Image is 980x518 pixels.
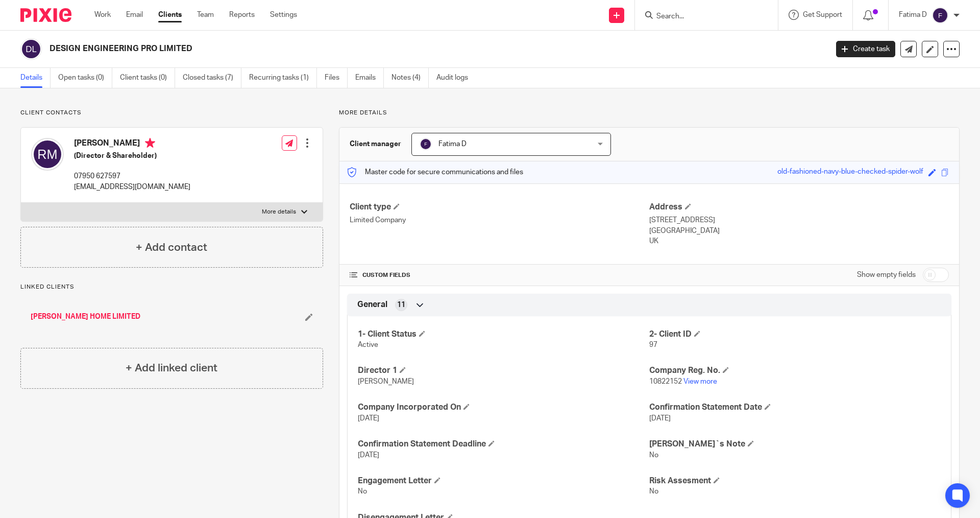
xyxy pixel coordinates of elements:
[899,10,927,20] p: Fatima D
[391,68,429,88] a: Notes (4)
[350,271,649,279] h4: CUSTOM FIELDS
[358,415,379,422] span: [DATE]
[655,12,747,21] input: Search
[20,68,51,88] a: Details
[126,10,143,20] a: Email
[358,488,367,495] span: No
[932,7,948,23] img: svg%3E
[649,215,949,225] p: [STREET_ADDRESS]
[74,151,190,161] h5: (Director & Shareholder)
[120,68,175,88] a: Client tasks (0)
[347,167,523,177] p: Master code for secure communications and files
[358,329,649,340] h4: 1- Client Status
[836,41,895,57] a: Create task
[20,283,323,291] p: Linked clients
[270,10,297,20] a: Settings
[357,299,387,310] span: General
[229,10,255,20] a: Reports
[683,378,717,385] a: View more
[649,202,949,213] h4: Address
[136,240,207,255] h4: + Add contact
[436,68,476,88] a: Audit logs
[325,68,348,88] a: Files
[777,167,923,178] div: old-fashioned-navy-blue-checked-spider-wolf
[50,43,667,54] h2: DESIGN ENGINEERING PRO LIMITED
[262,208,296,216] p: More details
[350,215,649,225] p: Limited Company
[20,109,323,117] p: Client contacts
[649,415,671,422] span: [DATE]
[857,270,916,280] label: Show empty fields
[58,68,112,88] a: Open tasks (0)
[420,138,432,150] img: svg%3E
[649,365,941,376] h4: Company Reg. No.
[20,8,71,22] img: Pixie
[649,378,682,385] span: 10822152
[126,360,217,376] h4: + Add linked client
[358,402,649,413] h4: Company Incorporated On
[355,68,384,88] a: Emails
[358,452,379,459] span: [DATE]
[649,476,941,486] h4: Risk Assesment
[158,10,182,20] a: Clients
[803,11,842,18] span: Get Support
[350,202,649,213] h4: Client type
[249,68,317,88] a: Recurring tasks (1)
[350,139,401,149] h3: Client manager
[649,226,949,236] p: [GEOGRAPHIC_DATA]
[397,300,405,310] span: 11
[649,439,941,450] h4: [PERSON_NAME]`s Note
[145,138,155,148] i: Primary
[358,476,649,486] h4: Engagement Letter
[74,171,190,181] p: 07950 627597
[31,138,64,171] img: svg%3E
[649,402,941,413] h4: Confirmation Statement Date
[183,68,241,88] a: Closed tasks (7)
[74,138,190,151] h4: [PERSON_NAME]
[339,109,960,117] p: More details
[649,452,658,459] span: No
[358,378,414,385] span: [PERSON_NAME]
[20,38,42,60] img: svg%3E
[94,10,111,20] a: Work
[358,365,649,376] h4: Director 1
[649,329,941,340] h4: 2- Client ID
[197,10,214,20] a: Team
[438,140,467,148] span: Fatima D
[649,236,949,246] p: UK
[358,439,649,450] h4: Confirmation Statement Deadline
[649,488,658,495] span: No
[649,341,657,348] span: 97
[31,312,140,322] a: [PERSON_NAME] HOME LIMITED
[74,182,190,192] p: [EMAIL_ADDRESS][DOMAIN_NAME]
[358,341,378,348] span: Active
